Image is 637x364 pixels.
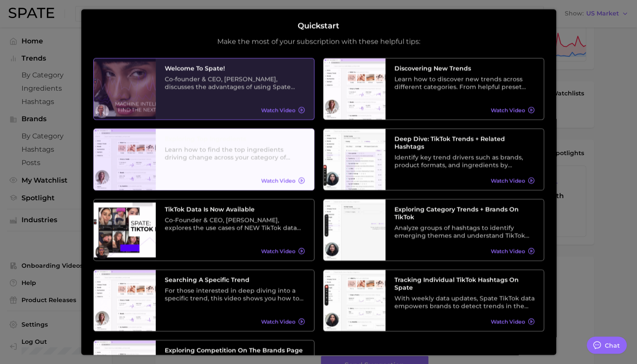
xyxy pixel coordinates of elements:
span: Watch Video [491,107,525,113]
h2: Quickstart [298,21,339,31]
a: Tracking Individual TikTok Hashtags on SpateWith weekly data updates, Spate TikTok data empowers ... [323,269,544,331]
h3: Discovering New Trends [394,64,535,72]
h3: Deep Dive: TikTok Trends + Related Hashtags [394,135,535,150]
h3: Tracking Individual TikTok Hashtags on Spate [394,276,535,291]
div: For those interested in deep diving into a specific trend, this video shows you how to search tre... [165,287,305,302]
div: Identify key trend drivers such as brands, product formats, and ingredients by leveraging a categ... [394,153,535,169]
span: Watch Video [261,248,295,254]
a: Exploring Category Trends + Brands on TikTokAnalyze groups of hashtags to identify emerging theme... [323,199,544,261]
div: Co-Founder & CEO, [PERSON_NAME], explores the use cases of NEW TikTok data and its relationship w... [165,216,305,232]
h3: Exploring Competition on the Brands Page [165,346,305,354]
span: Watch Video [491,318,525,324]
div: Analyze groups of hashtags to identify emerging themes and understand TikTok trends at a higher l... [394,224,535,239]
h3: Exploring Top Ingredients [165,135,305,143]
span: Watch Video [491,177,525,184]
h3: TikTok data is now available [165,205,305,213]
div: With weekly data updates, Spate TikTok data empowers brands to detect trends in the earliest stag... [394,294,535,310]
div: Learn how to find the top ingredients driving change across your category of choice. From broad c... [165,146,305,161]
a: Deep Dive: TikTok Trends + Related HashtagsIdentify key trend drivers such as brands, product for... [323,128,544,190]
a: Searching A Specific TrendFor those interested in deep diving into a specific trend, this video s... [93,269,314,331]
p: Make the most of your subscription with these helpful tips: [217,37,420,46]
span: Watch Video [261,107,295,113]
h3: Exploring Category Trends + Brands on TikTok [394,205,535,221]
span: Watch Video [491,248,525,254]
a: TikTok data is now availableCo-Founder & CEO, [PERSON_NAME], explores the use cases of NEW TikTok... [93,199,314,261]
a: Welcome to Spate!Co-founder & CEO, [PERSON_NAME], discusses the advantages of using Spate data as... [93,58,314,120]
a: Discovering New TrendsLearn how to discover new trends across different categories. From helpful ... [323,58,544,120]
h3: Searching A Specific Trend [165,276,305,284]
div: Learn how to discover new trends across different categories. From helpful preset filters to diff... [394,75,535,91]
span: Watch Video [261,177,295,184]
div: Co-founder & CEO, [PERSON_NAME], discusses the advantages of using Spate data as well as its vari... [165,75,305,91]
h3: Welcome to Spate! [165,64,305,72]
a: Exploring Top IngredientsLearn how to find the top ingredients driving change across your categor... [93,128,314,190]
span: Watch Video [261,318,295,324]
